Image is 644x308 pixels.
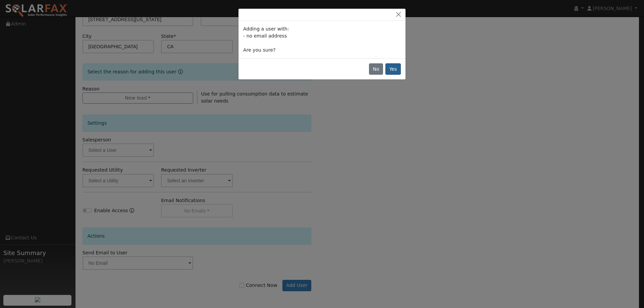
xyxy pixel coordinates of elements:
[394,11,403,18] button: Close
[243,33,287,39] span: - no email address
[243,26,289,32] span: Adding a user with:
[369,63,383,75] button: No
[243,47,275,53] span: Are you sure?
[385,63,401,75] button: Yes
